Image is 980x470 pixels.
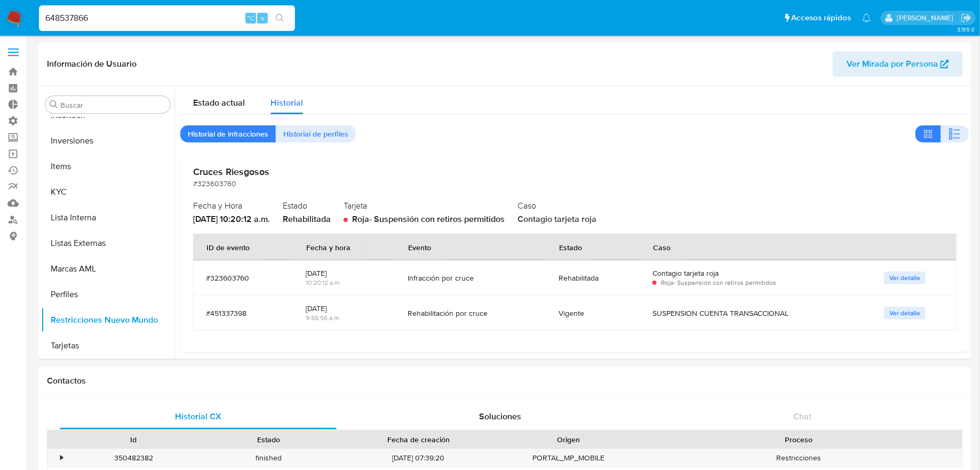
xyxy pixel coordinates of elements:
[246,13,254,23] span: ⌥
[41,128,174,154] button: Inversiones
[41,307,174,333] button: Restricciones Nuevo Mundo
[862,13,871,22] a: Notificaciones
[41,256,174,282] button: Marcas AML
[643,434,955,445] div: Proceso
[269,11,291,26] button: search-icon
[794,410,812,423] span: Chat
[336,449,501,467] div: [DATE] 07:39:20
[41,333,174,359] button: Tarjetas
[508,434,628,445] div: Origen
[261,13,264,23] span: s
[66,449,201,467] div: 350482382
[47,59,137,69] h1: Información de Usuario
[961,12,972,23] a: Salir
[209,434,329,445] div: Estado
[344,434,493,445] div: Fecha de creación
[201,449,336,467] div: finished
[47,376,963,386] h1: Contactos
[41,282,174,307] button: Perfiles
[833,51,963,77] button: Ver Mirada por Persona
[60,100,166,110] input: Buscar
[792,12,851,23] span: Accesos rápidos
[39,11,295,25] input: Buscar usuario o caso...
[41,230,174,256] button: Listas Externas
[175,410,221,423] span: Historial CX
[41,154,174,179] button: Items
[60,453,63,463] div: •
[41,205,174,230] button: Lista Interna
[479,410,521,423] span: Soluciones
[636,449,962,467] div: Restricciones
[74,434,194,445] div: Id
[50,100,58,109] button: Buscar
[41,179,174,205] button: KYC
[897,13,957,23] p: eric.malcangi@mercadolibre.com
[501,449,636,467] div: PORTAL_MP_MOBILE
[847,51,938,77] span: Ver Mirada por Persona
